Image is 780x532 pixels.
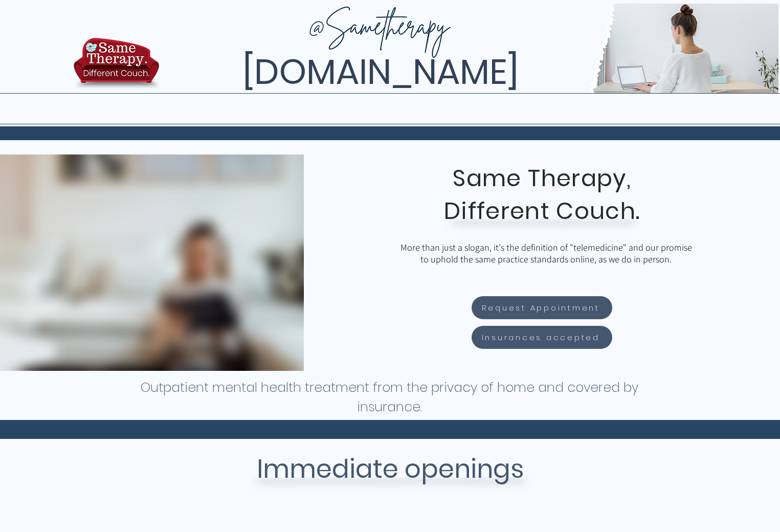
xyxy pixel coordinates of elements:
span: [DOMAIN_NAME] [242,48,519,96]
img: TBH.US [71,36,162,97]
h2: Immediate openings [140,450,641,489]
a: Request Appointment [472,296,612,319]
h1: Outpatient mental health treatment from the privacy of home and covered by insurance. [140,378,639,417]
img: Same Therapy, Different Couch. TelebehavioralHealth.US [162,4,778,93]
span: Request Appointment [482,302,600,314]
span: Different Couch. [444,195,640,227]
p: More than just a slogan, it's the definition of "telemedicine" and our promise to uphold the same... [398,241,695,265]
span: Insurances accepted [482,331,600,343]
span: Same Therapy, [453,162,631,194]
a: Insurances accepted [472,326,612,349]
